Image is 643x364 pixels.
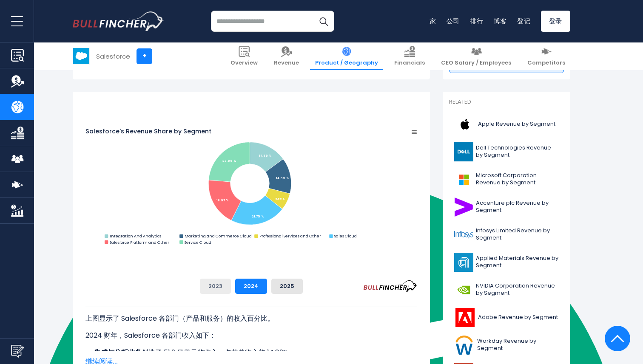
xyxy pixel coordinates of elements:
[476,200,559,214] span: Accenture plc Revenue by Segment
[394,59,425,67] span: Financials
[454,308,475,327] img: ADBE logo
[259,154,272,158] tspan: 14.89 %
[449,223,564,246] a: Infosys Limited Revenue by Segment
[110,240,169,245] text: Salesforce Platform and Other
[73,48,89,64] img: CRM logo
[96,51,130,61] div: Salesforce
[527,59,565,67] span: Competitors
[454,115,475,134] img: AAPL logo
[436,42,516,70] a: CEO Salary / Employees
[549,17,563,25] font: 登录
[454,280,473,299] img: NVDA logo
[449,306,564,329] a: Adobe Revenue by Segment
[454,253,473,272] img: AMAT logo
[252,214,264,218] tspan: 21.75 %
[315,59,378,67] span: Product / Geography
[454,170,473,189] img: MSFT logo
[454,198,473,217] img: ACN logo
[478,314,558,321] span: Adobe Revenue by Segment
[275,197,285,200] tspan: 6.66 %
[85,102,417,272] svg: Salesforce's Revenue Share by Segment
[73,11,164,31] img: bullfincher logo
[522,42,570,70] a: Competitors
[185,234,252,239] text: Marketing and Commerce Cloud
[449,278,564,302] a: NVIDIA Corporation Revenue by Segment
[271,279,303,294] button: 2025
[259,234,321,239] text: Professional Services and Other
[470,17,484,25] a: 排行
[449,251,564,274] a: Applied Materials Revenue by Segment
[222,159,236,163] tspan: 23.65 %
[477,338,559,352] span: Workday Revenue by Segment
[334,234,357,239] text: Sales Cloud
[476,282,559,297] span: NVIDIA Corporation Revenue by Segment
[94,347,142,357] b: 集成与分析业务
[517,17,531,25] a: 登记
[200,279,231,294] button: 2023
[73,11,164,31] a: Go to homepage
[449,333,564,357] a: Workday Revenue by Segment
[449,99,564,106] p: Related
[85,313,274,323] font: 上图显示了 Salesforce 各部门（产品和服务）的收入百分比。
[225,42,263,70] a: Overview
[110,234,161,239] text: Integration And Analytics
[476,255,559,269] span: Applied Materials Revenue by Segment
[389,42,430,70] a: Financials
[454,336,475,355] img: WDAY logo
[449,168,564,191] a: Microsoft Corporation Revenue by Segment
[449,195,564,219] a: Accenture plc Revenue by Segment
[447,17,460,25] a: 公司
[235,279,267,294] button: 2024
[230,59,258,67] span: Overview
[85,330,216,340] font: 2024 财年，Salesforce 各部门收入如下：
[185,240,211,245] text: Service Cloud
[476,227,559,242] span: Infosys Limited Revenue by Segment
[441,59,511,67] span: CEO Salary / Employees
[137,48,152,64] a: +
[85,127,211,135] tspan: Salesforce's Revenue Share by Segment
[454,225,473,244] img: INFY logo
[454,142,473,161] img: DELL logo
[94,347,295,357] font: 创造了 51.9 亿美元的收入，占其总收入的 14.89%。
[494,17,507,25] a: 博客
[478,121,555,128] span: Apple Revenue by Segment
[310,42,383,70] a: Product / Geography
[541,11,571,32] a: 登录
[430,17,436,25] a: 家
[313,11,334,32] button: Search
[449,140,564,164] a: Dell Technologies Revenue by Segment
[269,42,304,70] a: Revenue
[449,113,564,136] a: Apple Revenue by Segment
[274,59,299,67] span: Revenue
[216,199,229,203] tspan: 18.97 %
[476,172,559,186] span: Microsoft Corporation Revenue by Segment
[276,177,289,181] tspan: 14.09 %
[476,144,559,159] span: Dell Technologies Revenue by Segment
